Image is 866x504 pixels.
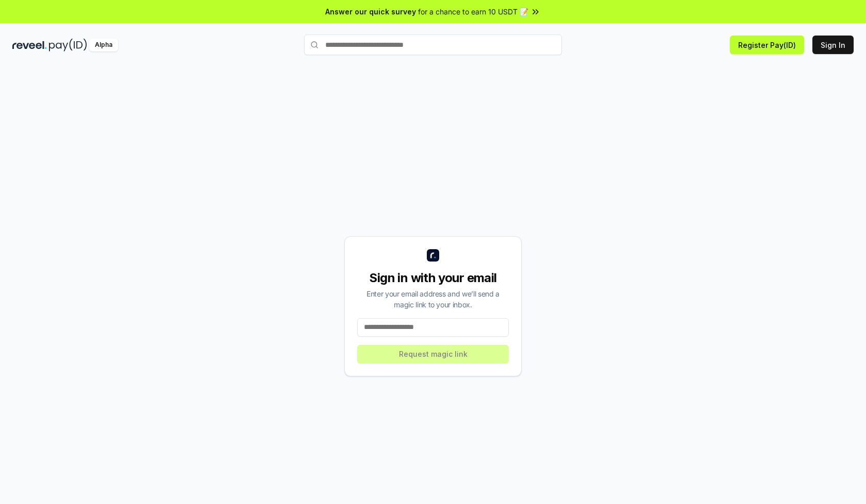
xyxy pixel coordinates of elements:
img: logo_small [427,249,439,262]
div: Alpha [89,39,118,51]
img: reveel_dark [12,39,47,51]
div: Enter your email address and we’ll send a magic link to your inbox. [357,288,509,310]
img: pay_id [49,39,87,51]
button: Sign In [812,36,854,54]
button: Register Pay(ID) [730,36,804,54]
span: Answer our quick survey [325,6,416,17]
div: Sign in with your email [357,270,509,286]
span: for a chance to earn 10 USDT 📝 [418,6,528,17]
